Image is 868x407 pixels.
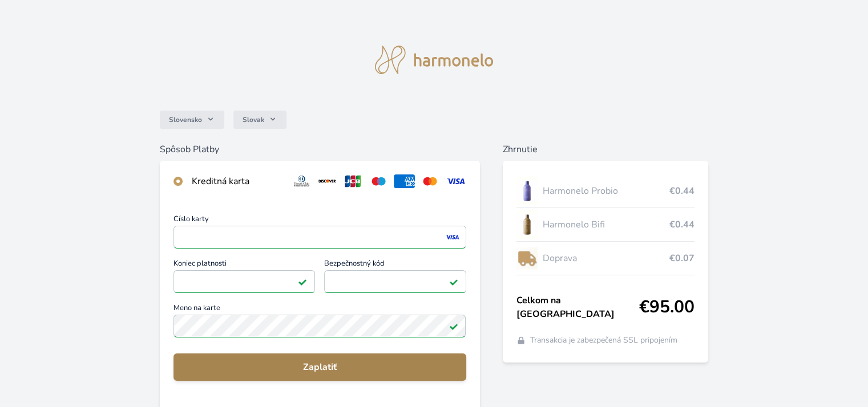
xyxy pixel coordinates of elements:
[329,274,461,290] iframe: Iframe pre bezpečnostný kód
[516,177,538,205] img: CLEAN_PROBIO_se_stinem_x-lo.jpg
[179,229,461,245] iframe: Iframe pre číslo karty
[298,277,307,286] img: Pole je platné
[233,111,286,129] button: Slovak
[394,174,415,188] img: amex.svg
[160,111,224,129] button: Slovensko
[542,251,669,265] span: Doprava
[639,297,695,318] span: €95.00
[449,277,458,286] img: Pole je platné
[179,274,310,290] iframe: Iframe pre deň vypršania platnosti
[317,174,338,188] img: discover.svg
[169,115,202,124] span: Slovensko
[516,210,538,239] img: CLEAN_BIFI_se_stinem_x-lo.jpg
[160,143,479,156] h6: Spôsob Platby
[669,184,695,198] span: €0.44
[368,174,389,188] img: maestro.svg
[173,304,466,315] span: Meno na karte
[445,232,460,242] img: visa
[503,143,708,156] h6: Zhrnutie
[173,353,466,381] button: Zaplatiť
[530,335,677,346] span: Transakcia je zabezpečená SSL pripojením
[173,260,315,270] span: Koniec platnosti
[173,215,466,226] span: Číslo karty
[192,174,282,188] div: Kreditná karta
[342,174,364,188] img: jcb.svg
[669,218,695,231] span: €0.44
[516,294,639,321] span: Celkom na [GEOGRAPHIC_DATA]
[449,321,458,331] img: Pole je platné
[516,244,538,272] img: delivery-lo.png
[445,174,466,188] img: visa.svg
[419,174,441,188] img: mc.svg
[669,251,695,265] span: €0.07
[243,115,264,124] span: Slovak
[324,260,466,270] span: Bezpečnostný kód
[173,315,466,337] input: Meno na kartePole je platné
[375,46,494,74] img: logo.svg
[542,184,669,198] span: Harmonelo Probio
[542,218,669,231] span: Harmonelo Bifi
[183,360,457,374] span: Zaplatiť
[291,174,312,188] img: diners.svg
